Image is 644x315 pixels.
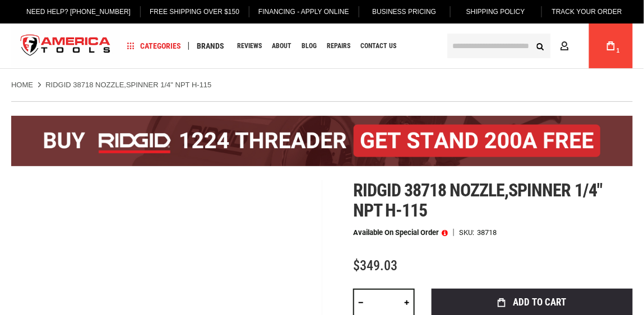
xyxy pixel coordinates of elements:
a: store logo [11,25,120,67]
span: Ridgid 38718 nozzle,spinner 1/4" npt h-115 [353,180,602,221]
span: Reviews [237,43,262,49]
button: Search [530,35,551,57]
span: $349.03 [353,258,397,274]
img: America Tools [11,25,120,67]
span: Add to Cart [513,298,566,307]
span: Contact Us [360,43,396,49]
span: Shipping Policy [466,8,525,16]
span: Brands [197,42,224,50]
span: About [272,43,291,49]
p: Available on Special Order [353,229,448,237]
a: Categories [122,39,186,54]
img: BOGO: Buy the RIDGID® 1224 Threader (26092), get the 92467 200A Stand FREE! [11,116,633,166]
span: 1 [617,48,620,54]
a: Contact Us [355,39,401,54]
a: 1 [600,23,622,68]
span: Categories [127,42,181,50]
span: Repairs [327,43,350,49]
a: Blog [296,39,322,54]
a: About [267,39,296,54]
span: Blog [302,43,317,49]
a: Home [11,80,33,90]
a: Reviews [232,39,267,54]
a: Repairs [322,39,355,54]
a: Brands [192,39,229,54]
strong: RIDGID 38718 NOZZLE,SPINNER 1/4" NPT H-115 [45,81,211,89]
div: 38718 [477,229,497,236]
strong: SKU [459,229,477,236]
